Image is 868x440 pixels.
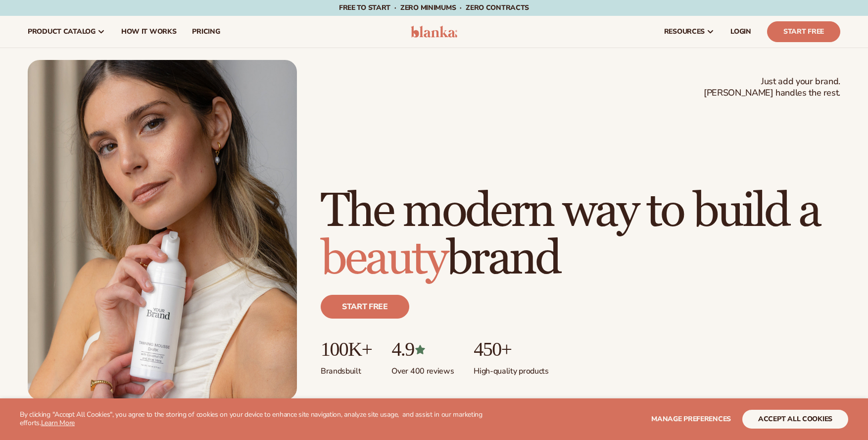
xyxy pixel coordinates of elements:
[28,60,297,400] img: Female holding tanning mousse.
[664,28,705,36] span: resources
[121,28,177,36] span: How It Works
[321,295,409,319] a: Start free
[474,360,548,377] p: High-quality products
[321,188,840,283] h1: The modern way to build a brand
[321,360,372,377] p: Brands built
[192,28,220,36] span: pricing
[651,410,731,429] button: Manage preferences
[767,21,840,42] a: Start Free
[474,338,548,360] p: 450+
[391,338,454,360] p: 4.9
[704,76,840,99] span: Just add your brand. [PERSON_NAME] handles the rest.
[411,26,458,38] img: logo
[742,410,848,429] button: accept all cookies
[730,28,751,36] span: LOGIN
[651,414,731,424] span: Manage preferences
[321,338,372,360] p: 100K+
[113,16,185,48] a: How It Works
[321,230,446,288] span: beauty
[20,16,113,48] a: product catalog
[41,418,75,428] a: Learn More
[339,3,529,12] span: Free to start · ZERO minimums · ZERO contracts
[184,16,228,48] a: pricing
[391,360,454,377] p: Over 400 reviews
[28,28,96,36] span: product catalog
[656,16,723,48] a: resources
[20,411,520,428] p: By clicking "Accept All Cookies", you agree to the storing of cookies on your device to enhance s...
[723,16,759,48] a: LOGIN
